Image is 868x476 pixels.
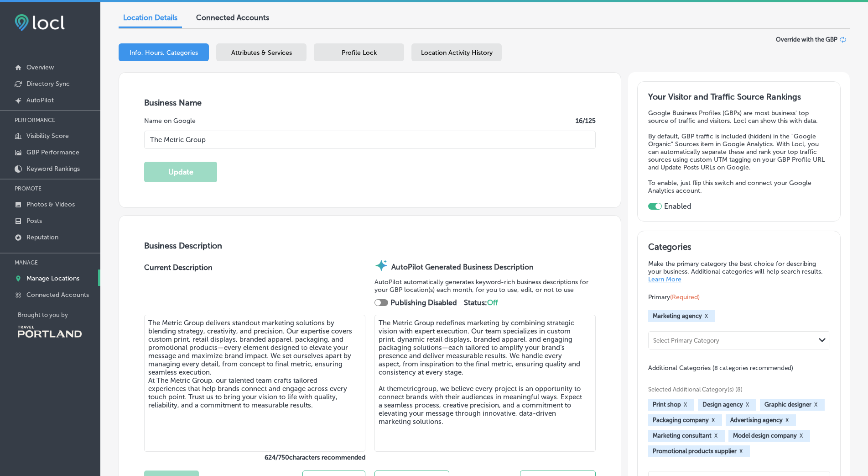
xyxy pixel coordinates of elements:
[123,13,177,22] span: Location Details
[712,432,720,439] button: X
[648,275,681,283] a: Learn More
[374,278,596,294] p: AutoPilot automatically generates keyword-rich business descriptions for your GBP location(s) eac...
[15,14,65,31] img: fda3e92497d09a02dc62c9cd864e3231.png
[648,109,830,125] p: Google Business Profiles (GBPs) are most business' top source of traffic and visitors. Locl can s...
[26,96,54,104] p: AutoPilot
[670,293,700,301] span: (Required)
[26,233,58,241] p: Reputation
[26,165,80,173] p: Keyword Rankings
[648,242,830,255] h3: Categories
[653,448,737,455] span: Promotional products supplier
[653,401,681,408] span: Print shop
[653,432,712,439] span: Marketing consultant
[342,49,377,57] span: Profile Lock
[653,417,709,423] span: Packaging company
[26,275,79,282] p: Manage Locations
[26,132,69,140] p: Visibility Score
[648,293,700,301] span: Primary
[26,217,42,225] p: Posts
[130,49,198,57] span: Info, Hours, Categories
[737,448,745,455] button: X
[702,312,711,320] button: X
[681,401,690,408] button: X
[26,148,79,156] p: GBP Performance
[231,49,292,57] span: Attributes & Services
[709,417,717,424] button: X
[26,63,54,71] p: Overview
[653,337,719,344] div: Select Primary Category
[144,131,596,149] input: Enter Location Name
[733,432,797,439] span: Model design company
[664,202,691,211] label: Enabled
[764,401,811,408] span: Graphic designer
[776,36,837,43] span: Override with the GBP
[487,298,498,307] span: Off
[648,179,830,195] p: To enable, just flip this switch and connect your Google Analytics account.
[144,241,596,251] h3: Business Description
[18,326,82,338] img: Travel Portland
[374,259,388,272] img: autopilot-icon
[144,98,596,108] h3: Business Name
[648,92,830,102] h3: Your Visitor and Traffic Source Rankings
[797,432,806,439] button: X
[702,401,743,408] span: Design agency
[26,80,70,88] p: Directory Sync
[144,162,217,182] button: Update
[421,49,493,57] span: Location Activity History
[811,401,820,408] button: X
[144,117,196,125] label: Name on Google
[648,386,823,393] span: Selected Additional Category(s) (8)
[464,298,498,307] strong: Status:
[648,260,830,283] p: Make the primary category the best choice for describing your business. Additional categories wil...
[783,417,791,424] button: X
[653,312,702,319] span: Marketing agency
[144,454,365,461] label: 624 / 750 characters recommended
[390,298,457,307] strong: Publishing Disabled
[648,364,793,372] span: Additional Categories
[576,117,596,125] label: 16 /125
[144,315,365,452] textarea: The Metric Group delivers standout marketing solutions by blending strategy, creativity, and prec...
[648,132,830,171] p: By default, GBP traffic is included (hidden) in the "Google Organic" Sources item in Google Analy...
[391,263,534,271] strong: AutoPilot Generated Business Description
[26,291,89,299] p: Connected Accounts
[730,417,783,423] span: Advertising agency
[196,13,269,22] span: Connected Accounts
[18,312,100,318] p: Brought to you by
[26,201,75,208] p: Photos & Videos
[712,364,793,372] span: (8 categories recommended)
[374,315,596,452] textarea: The Metric Group redefines marketing by combining strategic vision with expert execution. Our tea...
[743,401,752,408] button: X
[144,263,213,315] label: Current Description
